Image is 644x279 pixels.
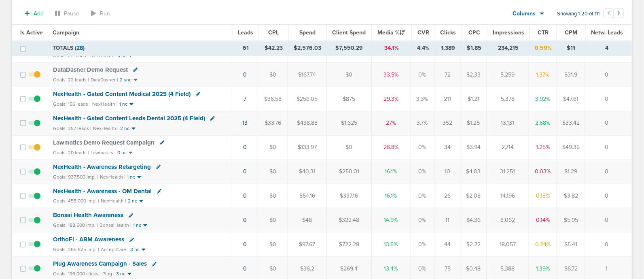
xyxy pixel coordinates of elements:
[411,87,434,111] td: 3.3%
[243,192,247,199] a: 0
[435,41,462,55] td: 1,389
[434,232,461,257] td: 44
[53,126,92,132] small: Goals: 357 leads |
[434,208,461,232] td: 11
[585,160,632,184] td: 0
[434,135,461,160] td: 34
[411,160,434,184] td: 0%
[258,232,288,257] td: $0
[434,87,461,111] td: 211
[529,135,557,160] td: 1.25%
[486,111,529,135] td: 13,131
[585,63,632,87] td: 0
[530,41,557,55] td: 0.59%
[93,101,118,107] small: NexHealth |
[127,174,136,180] small: 1 nc
[371,135,411,160] td: 26.8%
[461,63,486,87] td: $2.33
[91,150,116,155] small: Lawmatics |
[53,236,125,243] span: OrthoFi - ABM Awareness
[461,160,486,184] td: $4.03
[557,135,585,160] td: $49.36
[244,96,246,102] a: 7
[557,160,585,184] td: $1.29
[288,135,327,160] td: $133.97
[332,29,366,36] span: Client Spend
[53,101,91,107] small: Goals: 156 leads |
[557,87,585,111] td: $47.61
[53,271,101,277] small: Goals: 196,000 clicks |
[493,29,524,36] span: Impressions
[557,11,600,17] span: Showing 1-20 of 111
[486,208,529,232] td: 8,062
[243,71,247,78] a: 0
[258,87,288,111] td: $36.58
[288,208,327,232] td: $48
[120,101,128,107] small: 1 nc
[91,77,119,83] small: DataDasher |
[100,174,126,180] small: NexHealth |
[258,63,288,87] td: $0
[133,222,142,228] small: 1 nc
[529,111,557,135] td: 2.68%
[288,111,327,135] td: $438.88
[412,41,435,55] td: 4.4%
[327,41,372,55] td: $7,550.29
[441,29,456,36] span: Clicks
[371,184,411,208] td: 16.1%
[258,160,288,184] td: $0
[585,111,632,135] td: 0
[242,119,248,126] a: 13
[258,111,288,135] td: $33.76
[53,174,99,180] small: Goals: 937,500 imp. |
[371,208,411,232] td: 14.9%
[53,211,124,219] span: Bonsai Health Awareness
[529,184,557,208] td: 0.18%
[243,217,247,224] a: 0
[20,29,43,36] span: Is Active
[486,135,529,160] td: 2,714
[258,184,288,208] td: $0
[529,160,557,184] td: 0.03%
[411,63,434,87] td: 0%
[461,232,486,257] td: $2.22
[529,232,557,257] td: 0.24%
[529,208,557,232] td: 0.14%
[468,29,480,36] span: CPC
[326,184,371,208] td: $337.16
[53,150,89,156] small: Goals: 20 leads |
[565,29,577,36] span: CPM
[288,232,327,257] td: $97.67
[434,184,461,208] td: 26
[585,232,632,257] td: 0
[461,111,486,135] td: $1.25
[326,63,371,87] td: $0
[101,247,129,252] small: AcceptCare |
[371,160,411,184] td: 16.1%
[529,63,557,87] td: 1.37%
[53,77,89,83] small: Goals: 22 leads |
[434,160,461,184] td: 10
[243,168,247,175] a: 0
[243,241,247,248] a: 0
[585,87,632,111] td: 0
[417,29,429,36] span: CVR
[326,160,371,184] td: $250.01
[53,139,155,146] span: Lawmatics Demo Request Campaign
[258,135,288,160] td: $0
[269,29,279,36] span: CPL
[34,10,44,17] span: Add
[538,29,549,36] span: CTR
[128,198,138,204] small: 2 nc
[557,41,586,55] td: $11
[100,222,132,228] small: BonsaiHealth |
[101,198,127,204] small: NexHealth |
[371,111,411,135] td: 27%
[53,247,100,253] small: Goals: 365,625 imp. |
[243,144,247,151] a: 0
[371,41,411,55] td: 34.1%
[411,135,434,160] td: 0%
[434,111,461,135] td: 352
[557,111,585,135] td: $33.42
[461,184,486,208] td: $2.08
